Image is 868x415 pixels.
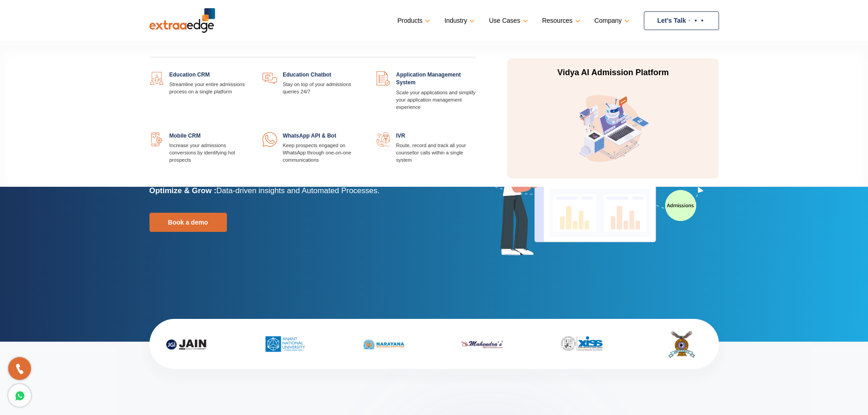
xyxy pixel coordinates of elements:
[149,213,227,232] a: Book a demo
[216,186,380,195] span: Data-driven insights and Automated Processes.
[149,186,216,195] b: Optimize & Grow :
[397,14,428,27] a: Products
[644,11,719,30] a: Let’s Talk
[527,67,699,78] p: Vidya AI Admission Platform
[489,14,526,27] a: Use Cases
[542,14,579,27] a: Resources
[595,14,628,27] a: Company
[444,14,473,27] a: Industry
